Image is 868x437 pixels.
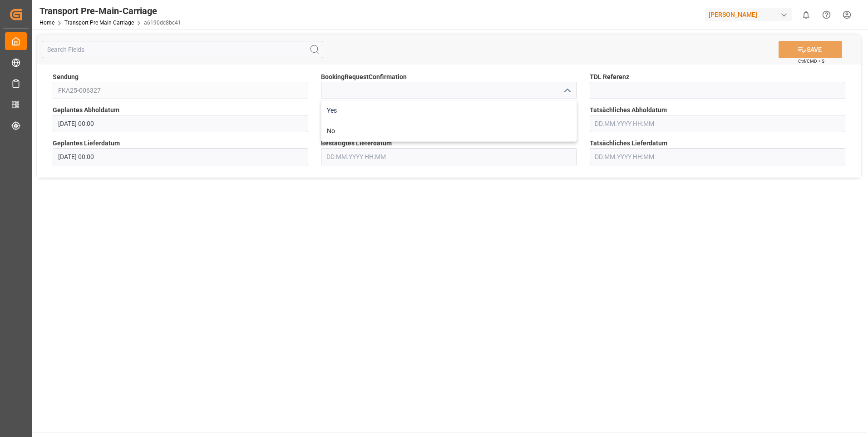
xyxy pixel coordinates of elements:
[321,139,392,148] span: Bestätigtes Lieferdatum
[796,5,816,25] button: show 0 new notifications
[39,20,54,26] a: Home
[39,4,181,18] div: Transport Pre-Main-Carriage
[590,139,667,148] span: Tatsächliches Lieferdatum
[53,139,120,148] span: Geplantes Lieferdatum
[53,105,119,115] span: Geplantes Abholdatum
[64,20,134,26] a: Transport Pre-Main-Carriage
[798,58,824,65] span: Ctrl/CMD + S
[321,100,576,121] div: Yes
[590,105,667,115] span: Tatsächliches Abholdatum
[321,121,576,141] div: No
[560,84,573,98] button: close menu
[53,115,308,132] input: DD.MM.YYYY HH:MM
[53,72,79,82] span: Sendung
[705,6,796,23] button: [PERSON_NAME]
[590,115,845,132] input: DD.MM.YYYY HH:MM
[779,41,842,58] button: SAVE
[42,41,323,58] input: Search Fields
[321,148,577,165] input: DD.MM.YYYY HH:MM
[590,72,629,82] span: TDL Referenz
[590,148,845,165] input: DD.MM.YYYY HH:MM
[816,5,837,25] button: Help Center
[321,72,407,82] span: BookingRequestConfirmation
[53,148,308,165] input: DD.MM.YYYY HH:MM
[705,8,792,21] div: [PERSON_NAME]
